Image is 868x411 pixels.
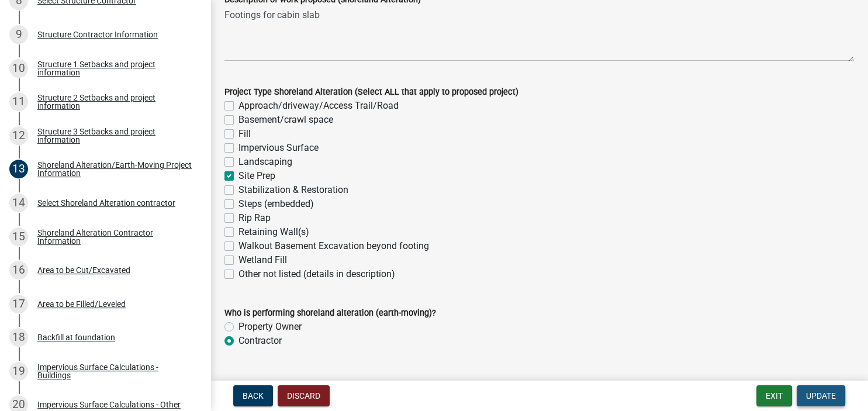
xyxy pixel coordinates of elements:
div: 9 [9,25,28,44]
div: 11 [9,92,28,111]
label: Approach/driveway/Access Trail/Road [238,99,399,113]
div: Structure 2 Setbacks and project information [37,94,192,110]
div: Area to be Filled/Leveled [37,300,126,308]
button: Exit [756,385,792,406]
div: Structure 3 Setbacks and project information [37,127,192,144]
button: Update [797,385,845,406]
button: Back [233,385,273,406]
div: Select Shoreland Alteration contractor [37,199,175,207]
label: Walkout Basement Excavation beyond footing [238,239,429,253]
label: Rip Rap [238,211,271,225]
label: Who is performing shoreland alteration (earth-moving)? [224,309,436,317]
label: Property Owner [238,320,302,334]
div: 18 [9,328,28,347]
div: Backfill at foundation [37,333,115,341]
div: 13 [9,160,28,178]
div: 19 [9,362,28,381]
label: Project Type Shoreland Alteration (Select ALL that apply to proposed project) [224,88,518,96]
div: Shoreland Alteration Contractor Information [37,229,192,245]
div: 12 [9,126,28,145]
div: 17 [9,295,28,313]
div: 15 [9,227,28,246]
div: 14 [9,194,28,212]
label: Contractor [238,334,282,348]
label: Impervious Surface [238,141,319,155]
button: Discard [278,385,330,406]
div: Area to be Cut/Excavated [37,266,130,274]
span: Back [243,391,264,400]
label: Wetland Fill [238,253,287,267]
label: Basement/crawl space [238,113,333,127]
span: Update [806,391,836,400]
label: Site Prep [238,169,275,183]
div: Structure Contractor Information [37,30,158,39]
div: 16 [9,261,28,279]
label: Fill [238,127,251,141]
label: Retaining Wall(s) [238,225,309,239]
div: Impervious Surface Calculations - Buildings [37,363,192,379]
label: Other not listed (details in description) [238,267,395,281]
label: Stabilization & Restoration [238,183,348,197]
div: Impervious Surface Calculations - Other [37,400,181,409]
div: Shoreland Alteration/Earth-Moving Project Information [37,161,192,177]
div: Structure 1 Setbacks and project information [37,60,192,77]
div: 10 [9,59,28,78]
label: Landscaping [238,155,292,169]
label: Steps (embedded) [238,197,314,211]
